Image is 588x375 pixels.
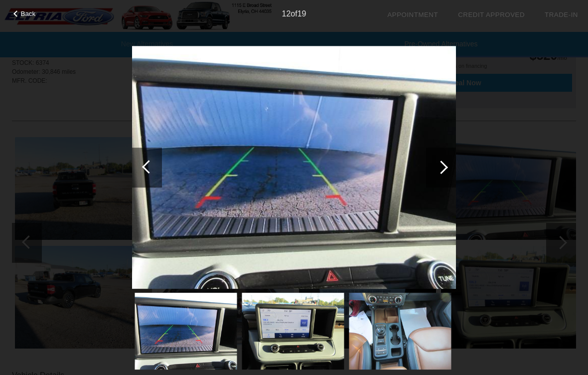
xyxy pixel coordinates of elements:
[135,293,237,370] img: 25e31dfec139901b6e3358f59e9fc514x.jpg
[132,46,456,289] img: 25e31dfec139901b6e3358f59e9fc514x.jpg
[545,11,578,18] a: Trade-In
[458,11,525,18] a: Credit Approved
[21,10,36,17] span: Back
[242,293,344,370] img: 4d33f7fc1bd913d49988de62d61871e2x.jpg
[349,293,451,370] img: afbfc1f457c7c4b49c12d0c93742f70ax.jpg
[297,9,306,18] span: 19
[282,9,291,18] span: 12
[387,11,438,18] a: Appointment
